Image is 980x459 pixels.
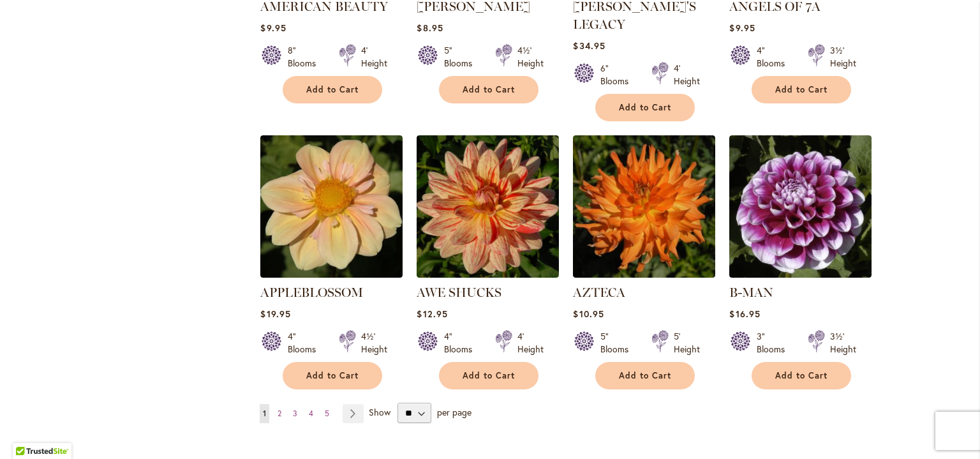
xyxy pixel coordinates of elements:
span: $9.95 [260,22,286,34]
span: $19.95 [260,308,290,320]
div: 4" Blooms [288,330,323,356]
a: AZTECA [573,268,715,280]
div: 4½' Height [361,330,387,356]
div: 6" Blooms [600,62,636,87]
span: Add to Cart [775,370,828,381]
button: Add to Cart [283,362,382,389]
span: Add to Cart [463,84,515,95]
div: 3½' Height [830,44,856,70]
div: 8" Blooms [288,44,323,70]
a: 3 [290,404,301,423]
a: AZTECA [573,285,625,300]
span: $16.95 [729,308,760,320]
span: 2 [278,409,281,418]
a: APPLEBLOSSOM [260,268,403,280]
span: $8.95 [417,22,443,34]
div: 5' Height [674,330,700,356]
button: Add to Cart [595,362,695,389]
div: 4' Height [517,330,544,356]
a: AWE SHUCKS [417,285,501,300]
button: Add to Cart [752,362,851,389]
span: per page [437,406,471,418]
span: 4 [309,409,313,418]
div: 4' Height [361,44,387,70]
a: APPLEBLOSSOM [260,285,363,300]
div: 5" Blooms [444,44,480,70]
img: B-MAN [729,135,872,278]
a: 2 [274,404,285,423]
img: APPLEBLOSSOM [260,135,403,278]
a: B-MAN [729,268,872,280]
span: $10.95 [573,308,604,320]
div: 4" Blooms [444,330,480,356]
a: 5 [322,404,332,423]
span: Add to Cart [775,84,828,95]
button: Add to Cart [283,76,382,103]
div: 4" Blooms [757,44,792,70]
button: Add to Cart [595,94,695,121]
span: Add to Cart [463,370,515,381]
span: $9.95 [729,22,755,34]
img: AWE SHUCKS [417,135,559,278]
span: Add to Cart [619,102,671,113]
img: AZTECA [573,135,715,278]
iframe: Launch Accessibility Center [10,414,45,449]
span: Add to Cart [619,370,671,381]
a: B-MAN [729,285,773,300]
span: $34.95 [573,40,605,52]
button: Add to Cart [439,362,538,389]
span: $12.95 [417,308,447,320]
span: 3 [293,409,297,418]
div: 4½' Height [517,44,544,70]
a: AWE SHUCKS [417,268,559,280]
button: Add to Cart [439,76,538,103]
span: 5 [325,409,329,418]
span: Add to Cart [306,84,359,95]
span: Add to Cart [306,370,359,381]
div: 4' Height [674,62,700,87]
div: 3" Blooms [757,330,792,356]
a: 4 [306,404,316,423]
span: 1 [263,409,266,418]
span: Show [369,406,390,418]
button: Add to Cart [752,76,851,103]
div: 3½' Height [830,330,856,356]
div: 5" Blooms [600,330,636,356]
